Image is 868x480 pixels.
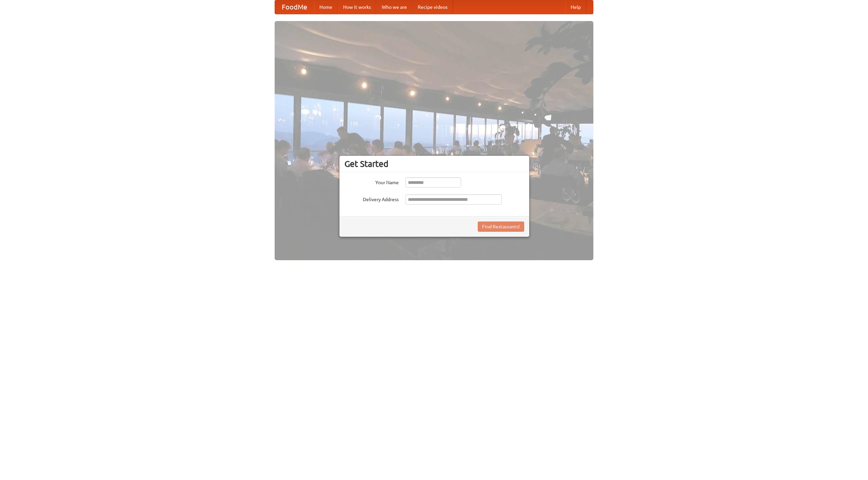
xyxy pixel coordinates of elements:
a: FoodMe [275,0,314,14]
a: Home [314,0,338,14]
a: Who we are [376,0,412,14]
h3: Get Started [344,159,524,169]
button: Find Restaurants! [478,222,524,232]
label: Delivery Address [344,194,399,203]
a: Help [565,0,586,14]
label: Your Name [344,177,399,186]
a: Recipe videos [412,0,453,14]
a: How it works [338,0,376,14]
